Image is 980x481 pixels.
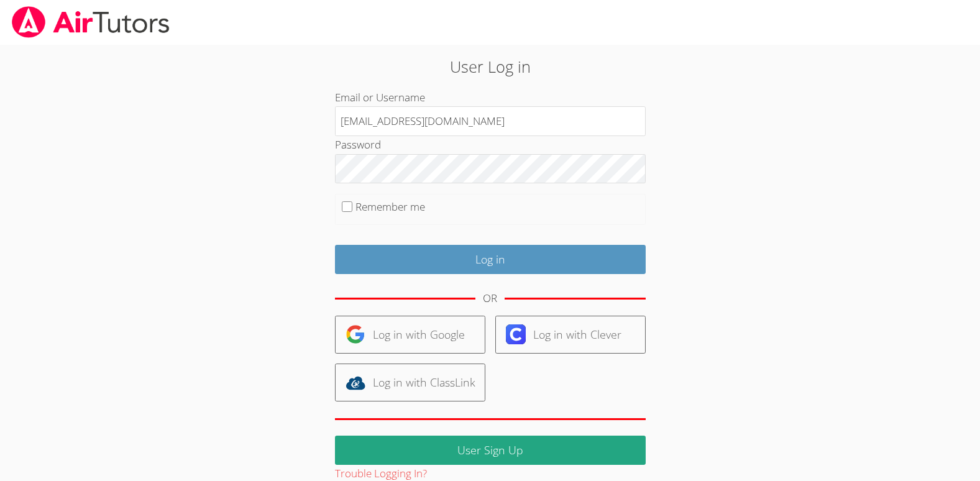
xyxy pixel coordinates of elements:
[495,316,646,354] a: Log in with Clever
[335,245,646,274] input: Log in
[346,324,365,344] img: google-logo-50288ca7cdecda66e5e0955fdab243c47b7ad437acaf1139b6f446037453330a.svg
[335,316,485,354] a: Log in with Google
[506,324,526,344] img: clever-logo-6eab21bc6e7a338710f1a6ff85c0baf02591cd810cc4098c63d3a4b26e2feb20.svg
[11,6,171,38] img: airtutors_banner-c4298cdbf04f3fff15de1276eac7730deb9818008684d7c2e4769d2f7ddbe033.png
[483,290,497,308] div: OR
[335,90,425,104] label: Email or Username
[335,364,485,401] a: Log in with ClassLink
[226,55,755,78] h2: User Log in
[346,373,365,393] img: classlink-logo-d6bb404cc1216ec64c9a2012d9dc4662098be43eaf13dc465df04b49fa7ab582.svg
[335,436,646,465] a: User Sign Up
[335,137,381,152] label: Password
[355,199,425,214] label: Remember me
